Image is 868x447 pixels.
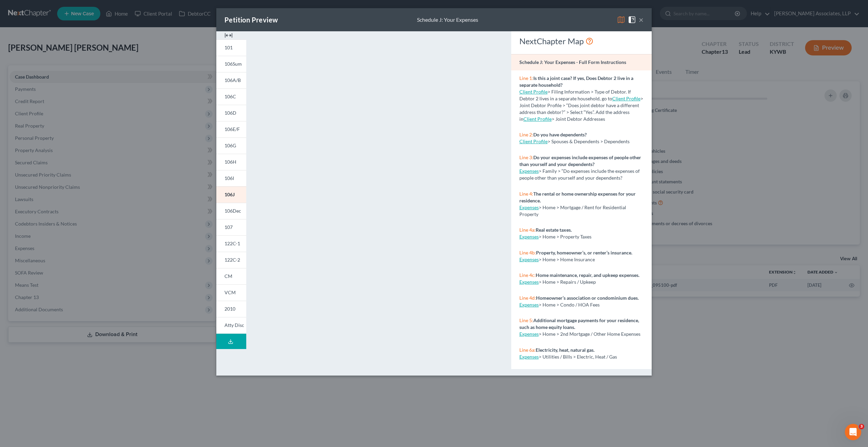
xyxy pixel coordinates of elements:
[224,241,240,246] span: 122C-1
[536,250,632,255] strong: Property, homeowner’s, or renter’s insurance.
[519,75,633,88] strong: Is this a joint case? If yes, Does Debtor 2 live in a separate household?
[519,354,539,360] a: Expenses
[216,235,246,252] a: 122C-1
[216,252,246,268] a: 122C-2
[224,110,236,116] span: 106D
[216,39,246,56] a: 101
[519,168,640,181] span: > Family > “Do expenses include the expenses of people other than yourself and your dependents?
[539,354,617,360] span: > Utilities / Bills > Electric, Heat / Gas
[519,279,539,285] a: Expenses
[519,59,626,65] strong: Schedule J: Your Expenses - Full Form Instructions
[224,273,232,279] span: CM
[519,317,533,323] span: Line 5:
[224,208,241,214] span: 106Dec
[536,295,639,301] strong: Homeowner’s association or condominium dues.
[612,96,640,101] a: Client Profile
[224,192,235,197] span: 106J
[216,121,246,137] a: 106E/F
[639,16,644,24] button: ×
[519,154,533,160] span: Line 3:
[519,154,641,167] strong: Do your expenses include expenses of people other than yourself and your dependents?
[224,159,236,165] span: 106H
[519,138,548,144] a: Client Profile
[859,424,864,429] span: 3
[216,137,246,154] a: 106G
[617,16,625,24] img: map-eea8200ae884c6f1103ae1953ef3d486a96c86aabb227e865a55264e3737af1f.svg
[548,138,630,144] span: > Spouses & Dependents > Dependents
[216,301,246,317] a: 2010
[539,234,591,239] span: > Home > Property Taxes
[224,224,233,230] span: 107
[523,116,552,122] a: Client Profile
[539,331,640,337] span: > Home > 2nd Mortgage / Other Home Expenses
[224,126,240,132] span: 106E/F
[224,15,278,24] div: Petition Preview
[258,37,499,368] iframe: <object ng-attr-data='[URL][DOMAIN_NAME]' type='application/pdf' width='100%' height='975px'></ob...
[417,16,478,24] div: Schedule J: Your Expenses
[519,227,536,233] span: Line 4a:
[519,89,631,101] span: > Filing Information > Type of Debtor. If Debtor 2 lives in a separate household, go to
[523,116,605,122] span: > Joint Debtor Addresses
[216,72,246,88] a: 106A/B
[519,331,539,337] a: Expenses
[539,279,596,285] span: > Home > Repairs / Upkeep
[519,295,536,301] span: Line 4d:
[224,289,236,295] span: VCM
[519,302,539,308] a: Expenses
[519,191,636,203] strong: The rental or home ownership expenses for your residence.
[519,317,639,330] strong: Additional mortgage payments for your residence, such as home equity loans.
[539,302,600,308] span: > Home > Condo / HOA Fees
[216,317,246,334] a: Atty Disc
[519,191,533,197] span: Line 4:
[519,96,643,122] span: > Joint Debtor Profile > “Does joint debtor have a different address than debtor?” > Select “Yes”...
[539,256,595,262] span: > Home > Home Insurance
[216,105,246,121] a: 106D
[519,132,533,137] span: Line 2:
[628,16,636,24] img: help-close-5ba153eb36485ed6c1ea00a893f15db1cb9b99d6cae46e1a8edb6c62d00a1a76.svg
[519,204,626,217] span: > Home > Mortgage / Rent for Residential Property
[216,219,246,235] a: 107
[519,168,539,174] a: Expenses
[519,250,536,255] span: Line 4b:
[224,45,233,50] span: 101
[519,347,536,353] span: Line 6a:
[519,89,548,95] a: Client Profile
[845,424,861,440] iframe: Intercom live chat
[533,132,587,137] strong: Do you have dependents?
[519,256,539,262] a: Expenses
[216,268,246,284] a: CM
[216,186,246,203] a: 106J
[519,234,539,239] a: Expenses
[224,31,233,39] img: expand-e0f6d898513216a626fdd78e52531dac95497ffd26381d4c15ee2fc46db09dca.svg
[216,88,246,105] a: 106C
[224,94,236,99] span: 106C
[536,227,572,233] strong: Real estate taxes.
[224,322,244,328] span: Atty Disc
[216,284,246,301] a: VCM
[224,306,235,312] span: 2010
[224,61,242,67] span: 106Sum
[519,204,539,210] a: Expenses
[519,36,644,47] div: NextChapter Map
[216,154,246,170] a: 106H
[519,272,536,278] span: Line 4c:
[224,175,234,181] span: 106I
[519,75,533,81] span: Line 1:
[536,347,595,353] strong: Electricity, heat, natural gas.
[536,272,639,278] strong: Home maintenance, repair, and upkeep expenses.
[216,56,246,72] a: 106Sum
[216,170,246,186] a: 106I
[224,77,241,83] span: 106A/B
[224,257,240,263] span: 122C-2
[224,143,236,148] span: 106G
[216,203,246,219] a: 106Dec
